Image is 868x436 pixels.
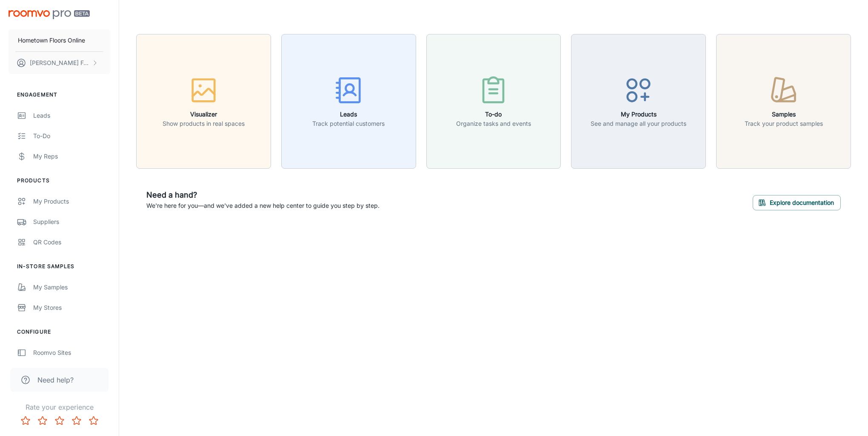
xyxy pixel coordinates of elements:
button: SamplesTrack your product samples [716,34,851,169]
a: SamplesTrack your product samples [716,96,851,105]
div: My Products [33,197,110,206]
a: LeadsTrack potential customers [281,96,416,105]
img: Roomvo PRO Beta [9,10,90,19]
p: Show products in real spaces [163,119,245,128]
button: VisualizerShow products in real spaces [136,34,271,169]
h6: Visualizer [163,110,245,119]
h6: Samples [745,110,823,119]
div: My Reps [33,152,110,161]
button: To-doOrganize tasks and events [426,34,561,169]
a: Explore documentation [753,198,841,206]
p: Track potential customers [312,119,385,128]
a: To-doOrganize tasks and events [426,96,561,105]
p: Track your product samples [745,119,823,128]
div: Leads [33,111,110,120]
a: My ProductsSee and manage all your products [571,96,706,105]
h6: My Products [591,110,686,119]
div: QR Codes [33,238,110,247]
h6: To-do [456,110,531,119]
div: Suppliers [33,217,110,226]
p: See and manage all your products [591,119,686,128]
button: Hometown Floors Online [9,29,110,51]
p: Organize tasks and events [456,119,531,128]
p: Hometown Floors Online [18,36,85,45]
p: We're here for you—and we've added a new help center to guide you step by step. [146,201,380,210]
p: [PERSON_NAME] Foulon [30,58,90,68]
h6: Leads [312,110,385,119]
button: My ProductsSee and manage all your products [571,34,706,169]
button: Explore documentation [753,195,841,210]
button: LeadsTrack potential customers [281,34,416,169]
div: To-do [33,131,110,141]
button: [PERSON_NAME] Foulon [9,52,110,74]
h6: Need a hand? [146,189,380,201]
